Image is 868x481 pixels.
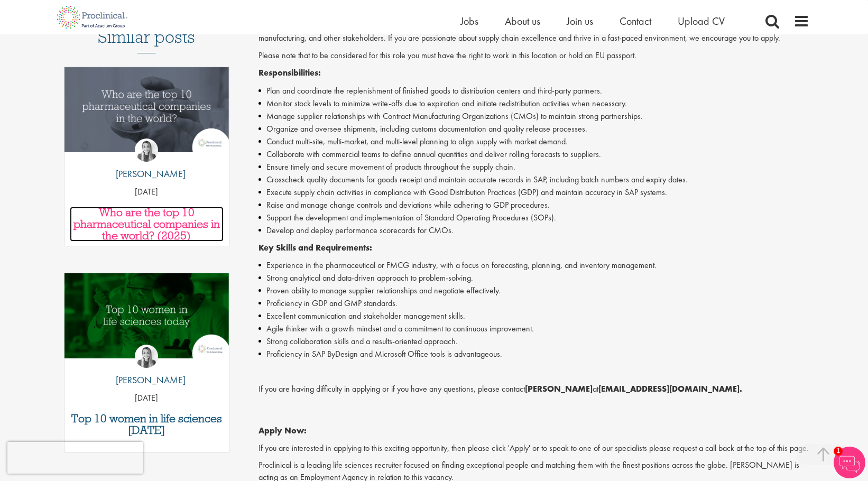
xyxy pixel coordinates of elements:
[135,138,158,162] img: Hannah Burke
[460,14,478,28] a: Jobs
[258,242,372,253] strong: Key Skills and Requirements:
[258,211,810,224] li: Support the development and implementation of Standard Operating Procedures (SOPs).
[678,14,725,28] a: Upload CV
[98,28,195,53] h3: Similar posts
[258,135,810,148] li: Conduct multi-site, multi-market, and multi-level planning to align supply with market demand.
[64,392,229,404] p: [DATE]
[258,442,810,455] p: If you are interested in applying to this exciting opportunity, then please click 'Apply' or to s...
[567,14,593,28] a: Join us
[258,224,810,237] li: Develop and deploy performance scorecards for CMOs.
[258,123,810,135] li: Organize and oversee shipments, including customs documentation and quality release processes.
[258,110,810,123] li: Manage supplier relationships with Contract Manufacturing Organizations (CMOs) to maintain strong...
[258,85,810,97] li: Plan and coordinate the replenishment of finished goods to distribution centers and third-party p...
[258,97,810,110] li: Monitor stock levels to minimize write-offs due to expiration and initiate redistribution activit...
[505,14,540,28] a: About us
[70,413,224,436] a: Top 10 women in life sciences [DATE]
[108,345,186,392] a: Hannah Burke [PERSON_NAME]
[108,138,186,186] a: Hannah Burke [PERSON_NAME]
[834,447,843,456] span: 1
[258,425,307,436] strong: Apply Now:
[258,383,810,395] p: If you are having difficulty in applying or if you have any questions, please contact at
[7,442,143,474] iframe: reCAPTCHA
[64,67,229,152] img: Top 10 pharmaceutical companies in the world 2025
[598,383,742,394] strong: [EMAIL_ADDRESS][DOMAIN_NAME].
[258,335,810,348] li: Strong collaboration skills and a results-oriented approach.
[258,284,810,297] li: Proven ability to manage supplier relationships and negotiate effectively.
[108,373,186,387] p: [PERSON_NAME]
[258,186,810,199] li: Execute supply chain activities in compliance with Good Distribution Practices (GDP) and maintain...
[64,186,229,198] p: [DATE]
[258,272,810,284] li: Strong analytical and data-driven approach to problem-solving.
[834,447,865,478] img: Chatbot
[64,273,229,367] a: Link to a post
[258,161,810,173] li: Ensure timely and secure movement of products throughout the supply chain.
[258,322,810,335] li: Agile thinker with a growth mindset and a commitment to continuous improvement.
[525,383,593,394] strong: [PERSON_NAME]
[70,207,224,242] a: Who are the top 10 pharmaceutical companies in the world? (2025)
[258,348,810,360] li: Proficiency in SAP ByDesign and Microsoft Office tools is advantageous.
[258,67,321,78] strong: Responsibilities:
[64,67,229,161] a: Link to a post
[258,297,810,310] li: Proficiency in GDP and GMP standards.
[258,173,810,186] li: Crosscheck quality documents for goods receipt and maintain accurate records in SAP, including ba...
[108,167,186,181] p: [PERSON_NAME]
[258,259,810,272] li: Experience in the pharmaceutical or FMCG industry, with a focus on forecasting, planning, and inv...
[620,14,651,28] a: Contact
[64,273,229,358] img: Top 10 women in life sciences today
[258,310,810,322] li: Excellent communication and stakeholder management skills.
[258,50,810,62] p: Please note that to be considered for this role you must have the right to work in this location ...
[258,199,810,211] li: Raise and manage change controls and deviations while adhering to GDP procedures.
[135,345,158,368] img: Hannah Burke
[258,148,810,161] li: Collaborate with commercial teams to define annual quantities and deliver rolling forecasts to su...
